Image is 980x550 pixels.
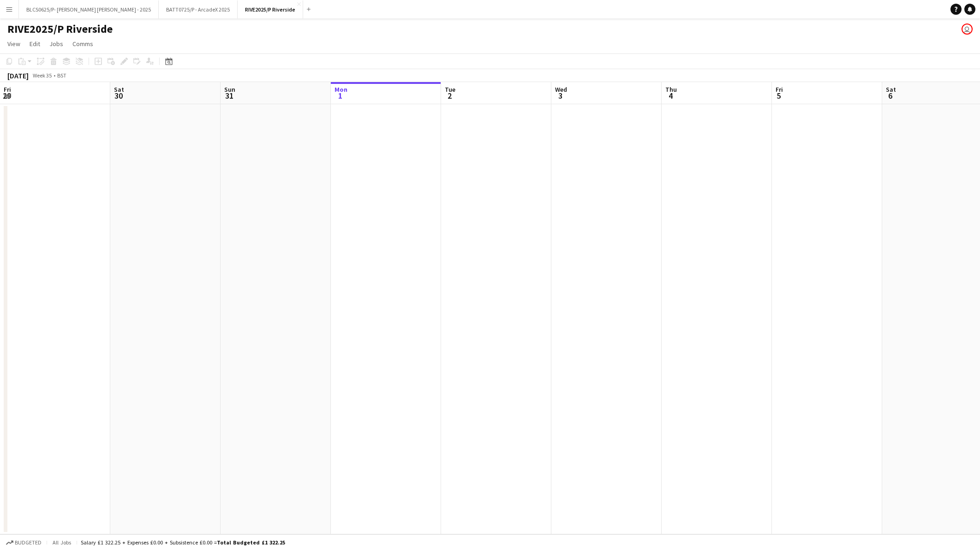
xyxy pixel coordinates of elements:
[333,90,347,101] span: 1
[774,90,783,101] span: 5
[19,0,159,18] button: BLCS0625/P- [PERSON_NAME] [PERSON_NAME] - 2025
[57,72,66,79] div: BST
[30,40,40,48] span: Edit
[26,38,44,50] a: Edit
[114,85,124,94] span: Sat
[238,0,303,18] button: RIVE2025/P Riverside
[962,24,973,35] app-user-avatar: Elizabeth Ramirez Baca
[224,85,235,94] span: Sun
[555,85,567,94] span: Wed
[664,90,677,101] span: 4
[443,90,455,101] span: 2
[46,38,67,50] a: Jobs
[884,90,896,101] span: 6
[4,38,24,50] a: View
[223,90,235,101] span: 31
[7,22,113,36] h1: RIVE2025/P Riverside
[886,85,896,94] span: Sat
[49,40,63,48] span: Jobs
[2,90,11,101] span: 29
[15,539,42,546] span: Budgeted
[4,85,11,94] span: Fri
[5,538,43,548] button: Budgeted
[665,85,677,94] span: Thu
[30,72,54,79] span: Week 35
[554,90,567,101] span: 3
[7,71,29,80] div: [DATE]
[776,85,783,94] span: Fri
[335,85,347,94] span: Mon
[72,40,93,48] span: Comms
[159,0,238,18] button: BATT0725/P - ArcadeX 2025
[81,539,285,546] div: Salary £1 322.25 + Expenses £0.00 + Subsistence £0.00 =
[113,90,124,101] span: 30
[445,85,455,94] span: Tue
[51,539,73,546] span: All jobs
[217,539,285,546] span: Total Budgeted £1 322.25
[7,40,20,48] span: View
[69,38,97,50] a: Comms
